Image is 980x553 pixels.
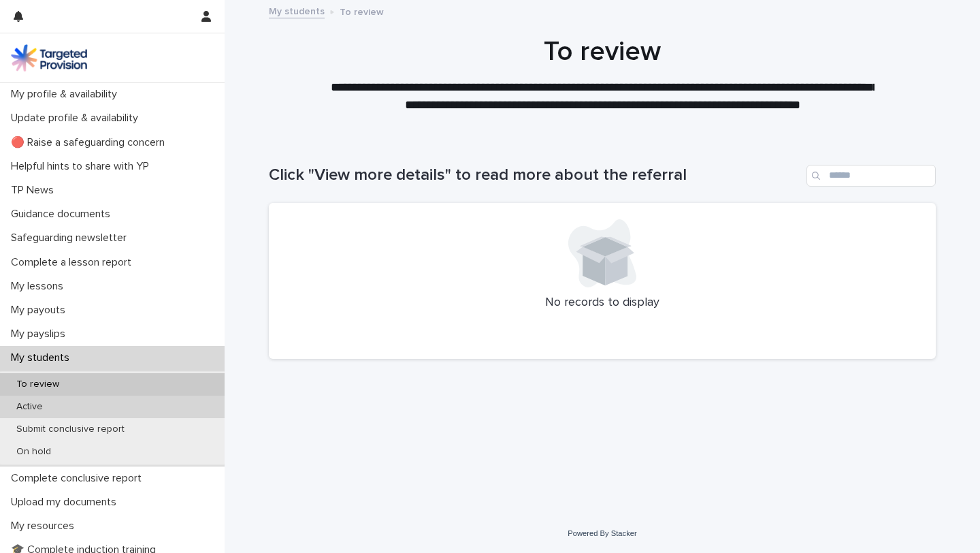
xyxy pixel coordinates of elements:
img: M5nRWzHhSzIhMunXDL62 [11,44,87,72]
p: My students [5,351,80,364]
p: My payslips [5,328,76,341]
p: To review [5,379,70,390]
p: Update profile & availability [5,112,149,125]
p: Complete a lesson report [5,256,142,269]
p: No records to display [285,296,919,311]
h1: To review [269,35,936,68]
p: My profile & availability [5,88,128,101]
p: Helpful hints to share with YP [5,160,160,173]
p: My payouts [5,304,76,317]
p: My resources [5,520,85,533]
p: Active [5,401,54,413]
p: To review [340,3,384,18]
h1: Click "View more details" to read more about the referral [269,165,801,185]
p: Safeguarding newsletter [5,232,137,244]
p: Guidance documents [5,208,121,221]
p: On hold [5,446,62,458]
p: Upload my documents [5,496,127,509]
p: TP News [5,184,65,197]
p: Submit conclusive report [5,424,135,435]
p: Complete conclusive report [5,472,152,485]
a: My students [269,3,325,18]
p: My lessons [5,280,74,293]
p: 🔴 Raise a safeguarding concern [5,136,176,149]
a: Powered By Stacker [568,529,636,537]
input: Search [806,165,936,187]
